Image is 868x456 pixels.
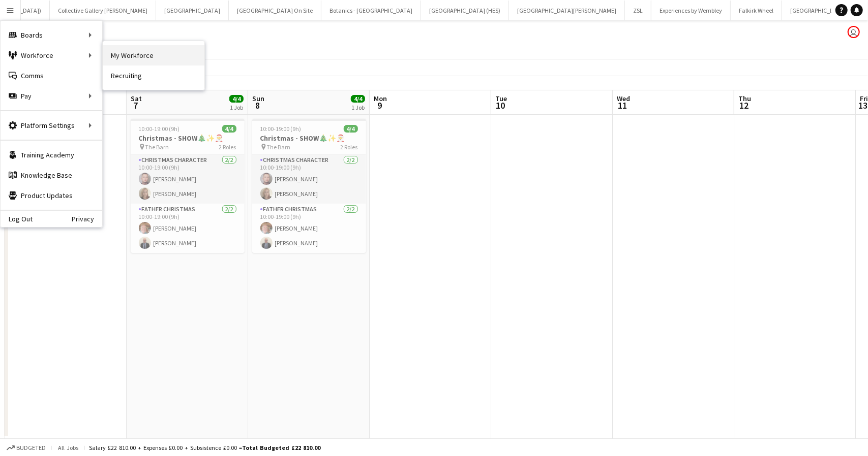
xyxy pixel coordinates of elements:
span: Thu [738,94,751,103]
a: Knowledge Base [1,165,102,185]
div: 1 Job [351,104,365,111]
app-card-role: Christmas Character2/210:00-19:00 (9h)[PERSON_NAME][PERSON_NAME] [252,154,366,204]
span: The Barn [267,143,291,151]
span: Sun [252,94,264,103]
button: Collective Gallery [PERSON_NAME] [50,1,156,20]
span: 4/4 [344,125,358,133]
span: Budgeted [16,444,46,451]
app-user-avatar: Eldina Munatay [848,26,860,38]
span: 13 [858,100,868,111]
div: Boards [1,25,102,45]
span: Mon [374,94,387,103]
a: Training Academy [1,145,102,165]
button: [GEOGRAPHIC_DATA][PERSON_NAME] [509,1,625,20]
button: [GEOGRAPHIC_DATA] On Site [229,1,321,20]
span: 4/4 [229,95,244,103]
a: Recruiting [103,66,204,86]
button: Botanics - [GEOGRAPHIC_DATA] [321,1,421,20]
div: Salary £22 810.00 + Expenses £0.00 + Subsistence £0.00 = [89,444,320,451]
a: Comms [1,66,102,86]
app-job-card: 10:00-19:00 (9h)4/4Christmas - SHOW🎄✨🎅 The Barn2 RolesChristmas Character2/210:00-19:00 (9h)[PERS... [131,119,245,253]
app-card-role: Father Christmas2/210:00-19:00 (9h)[PERSON_NAME][PERSON_NAME] [252,204,366,253]
span: 9 [372,100,387,111]
span: 10:00-19:00 (9h) [260,125,302,133]
a: Privacy [72,215,102,223]
h3: Christmas - SHOW🎄✨🎅 [131,134,245,143]
span: Wed [617,94,630,103]
div: Pay [1,86,102,106]
h3: Christmas - SHOW🎄✨🎅 [252,134,366,143]
span: 2 Roles [341,143,358,151]
button: Experiences by Wembley [651,1,731,20]
span: Total Budgeted £22 810.00 [242,444,320,451]
app-card-role: Christmas Character2/210:00-19:00 (9h)[PERSON_NAME][PERSON_NAME] [131,154,245,204]
button: [GEOGRAPHIC_DATA] [156,1,229,20]
span: All jobs [56,444,80,451]
span: 12 [737,100,751,111]
span: 8 [251,100,264,111]
span: 7 [129,100,142,111]
a: My Workforce [103,45,204,66]
app-job-card: 10:00-19:00 (9h)4/4Christmas - SHOW🎄✨🎅 The Barn2 RolesChristmas Character2/210:00-19:00 (9h)[PERS... [252,119,366,253]
div: 1 Job [230,104,243,111]
a: Log Out [1,215,33,223]
button: Falkirk Wheel [731,1,782,20]
button: ZSL [625,1,651,20]
button: [GEOGRAPHIC_DATA] [782,1,855,20]
span: The Barn [145,143,169,151]
span: 11 [615,100,630,111]
span: 4/4 [222,125,236,133]
button: Budgeted [5,442,47,453]
span: 10 [494,100,507,111]
span: Sat [131,94,142,103]
span: 10:00-19:00 (9h) [139,125,180,133]
a: Product Updates [1,185,102,206]
button: [GEOGRAPHIC_DATA] (HES) [421,1,509,20]
span: 2 Roles [219,143,236,151]
div: Workforce [1,45,102,66]
span: Tue [495,94,507,103]
app-card-role: Father Christmas2/210:00-19:00 (9h)[PERSON_NAME][PERSON_NAME] [131,204,245,253]
span: 4/4 [351,95,365,103]
span: Fri [860,94,868,103]
div: Platform Settings [1,115,102,136]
